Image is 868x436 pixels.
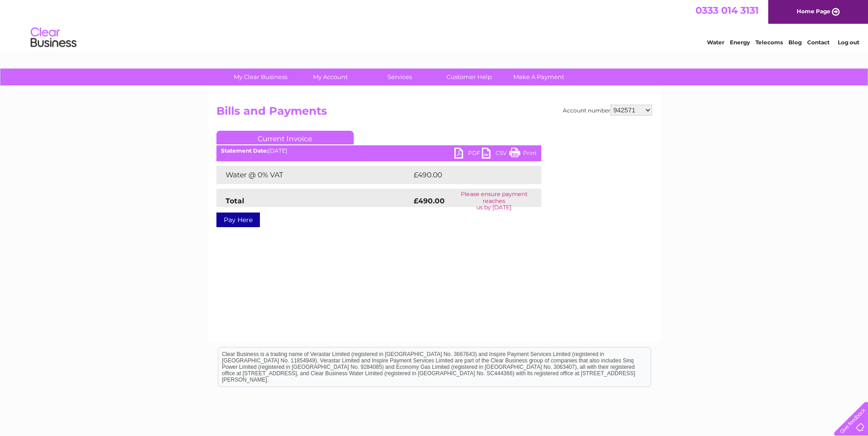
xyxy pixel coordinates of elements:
strong: £490.00 [414,197,445,205]
a: 0333 014 3131 [695,5,759,16]
strong: Total [226,197,244,205]
a: CSV [482,148,509,161]
a: Services [362,69,437,85]
a: Blog [788,39,802,46]
a: Print [509,148,537,161]
h2: Bills and Payments [216,105,652,122]
a: Current Invoice [216,131,354,144]
img: logo.png [30,24,77,52]
td: Please ensure payment reaches us by [DATE] [447,189,541,213]
div: Clear Business is a trading name of Verastar Limited (registered in [GEOGRAPHIC_DATA] No. 3667643... [218,5,651,44]
a: My Clear Business [223,69,298,85]
a: Contact [807,39,830,46]
a: Customer Help [431,69,507,85]
a: Pay Here [216,213,260,227]
div: Account number [563,105,652,116]
a: My Account [292,69,368,85]
a: Telecoms [755,39,783,46]
td: Water @ 0% VAT [216,166,411,184]
a: Log out [838,39,859,46]
a: Energy [730,39,750,46]
a: Make A Payment [501,69,577,85]
b: Statement Date: [221,147,268,154]
a: PDF [454,148,482,161]
a: Water [707,39,724,46]
td: £490.00 [411,166,525,184]
div: [DATE] [216,148,541,154]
